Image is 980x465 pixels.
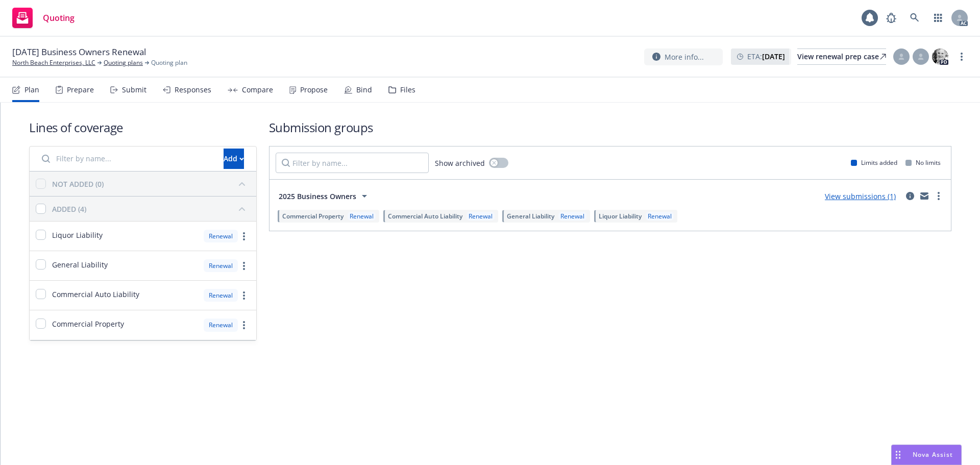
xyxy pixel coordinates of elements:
div: View renewal prep case [797,49,886,64]
div: Responses [175,86,211,94]
div: Renewal [204,259,238,272]
a: North Beach Enterprises, LLC [12,58,95,67]
a: mail [918,190,930,202]
span: Quoting [43,14,75,22]
input: Filter by name... [276,153,429,173]
span: Commercial Property [282,212,344,221]
span: Commercial Auto Liability [388,212,462,221]
a: more [238,260,250,272]
div: Submit [122,86,146,94]
button: Add [224,149,244,169]
div: Propose [300,86,328,94]
span: [DATE] Business Owners Renewal [12,46,146,58]
span: ETA : [747,51,785,62]
div: NOT ADDED (0) [52,179,104,189]
div: No limits [905,158,941,167]
span: Quoting plan [151,58,187,67]
span: Nova Assist [913,450,953,459]
span: General Liability [507,212,554,221]
h1: Submission groups [269,119,951,136]
div: Prepare [67,86,94,94]
span: General Liability [52,259,108,270]
span: Show archived [435,158,485,168]
div: Bind [356,86,372,94]
span: Commercial Property [52,319,124,329]
a: more [955,51,968,63]
div: Files [400,86,415,94]
span: 2025 Business Owners [279,191,356,202]
div: ADDED (4) [52,204,86,214]
div: Renewal [204,289,238,302]
button: More info... [644,48,723,65]
a: more [238,230,250,242]
div: Renewal [558,212,586,221]
div: Renewal [204,319,238,331]
div: Drag to move [892,445,904,464]
button: NOT ADDED (0) [52,176,250,192]
a: View renewal prep case [797,48,886,65]
span: More info... [665,52,704,62]
input: Filter by name... [36,149,217,169]
strong: [DATE] [762,52,785,61]
a: Quoting plans [104,58,143,67]
a: Switch app [928,8,948,28]
a: more [238,319,250,331]
div: Renewal [467,212,495,221]
div: Compare [242,86,273,94]
span: Commercial Auto Liability [52,289,139,300]
a: circleInformation [904,190,916,202]
div: Limits added [851,158,897,167]
h1: Lines of coverage [29,119,257,136]
button: Nova Assist [891,445,962,465]
a: View submissions (1) [825,191,896,201]
span: Liquor Liability [52,230,103,240]
a: more [238,289,250,302]
img: photo [932,48,948,65]
div: Add [224,149,244,168]
span: Liquor Liability [599,212,642,221]
div: Plan [24,86,39,94]
a: more [933,190,945,202]
div: Renewal [646,212,674,221]
div: Renewal [348,212,376,221]
div: Renewal [204,230,238,242]
button: ADDED (4) [52,201,250,217]
a: Quoting [8,4,79,32]
button: 2025 Business Owners [276,186,374,206]
a: Search [904,8,925,28]
a: Report a Bug [881,8,901,28]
